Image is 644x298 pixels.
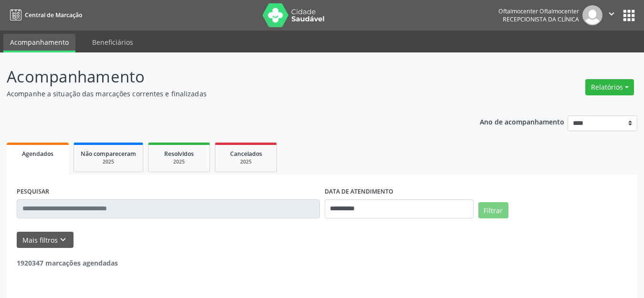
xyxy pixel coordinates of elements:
p: Acompanhe a situação das marcações correntes e finalizadas [7,89,448,99]
div: 2025 [81,158,136,165]
div: 2025 [222,158,270,165]
a: Central de Marcação [7,7,82,23]
a: Acompanhamento [3,34,75,52]
p: Acompanhamento [7,65,448,89]
div: 2025 [155,158,203,165]
span: Não compareceram [81,150,136,158]
span: Central de Marcação [25,11,82,19]
img: img [582,5,602,25]
button: Relatórios [585,79,634,95]
p: Ano de acompanhamento [480,115,564,127]
span: Cancelados [230,150,262,158]
button: apps [621,7,637,24]
button: Mais filtroskeyboard_arrow_down [17,232,74,248]
span: Resolvidos [164,150,194,158]
span: Recepcionista da clínica [503,15,579,23]
button: Filtrar [478,202,508,218]
button:  [602,5,621,25]
strong: 1920347 marcações agendadas [17,258,118,267]
span: Agendados [22,150,53,158]
div: Oftalmocenter Oftalmocenter [498,7,579,15]
label: DATA DE ATENDIMENTO [325,185,393,199]
label: PESQUISAR [17,185,49,199]
a: Beneficiários [85,34,140,51]
i: keyboard_arrow_down [58,235,68,245]
i:  [606,9,617,19]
